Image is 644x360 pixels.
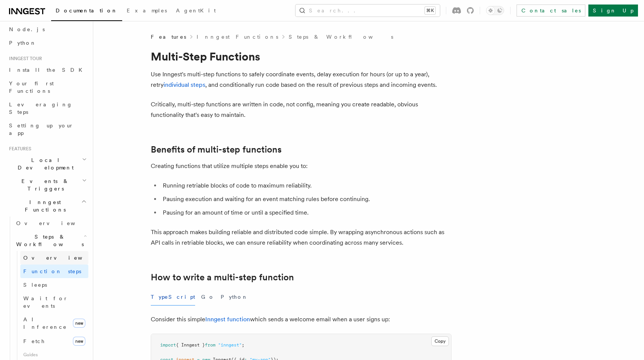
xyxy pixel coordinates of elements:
[164,81,205,88] a: individual steps
[6,119,88,140] a: Setting up your app
[56,8,118,14] span: Documentation
[151,144,282,155] a: Benefits of multi-step functions
[6,98,88,119] a: Leveraging Steps
[176,8,216,14] span: AgentKit
[221,289,248,306] button: Python
[6,198,81,213] span: Inngest Functions
[73,337,85,346] span: new
[151,69,452,90] p: Use Inngest's multi-step functions to safely coordinate events, delay execution for hours (or up ...
[51,2,122,21] a: Documentation
[218,342,242,348] span: "inngest"
[295,5,440,17] button: Search...⌘K
[151,272,294,283] a: How to write a multi-step function
[205,342,215,348] span: from
[9,101,73,115] span: Leveraging Steps
[20,265,88,278] a: Function steps
[201,289,215,306] button: Go
[20,278,88,292] a: Sleeps
[9,67,87,73] span: Install the SDK
[242,342,244,348] span: ;
[161,207,452,218] li: Pausing for an amount of time or until a specified time.
[6,195,88,216] button: Inngest Functions
[6,63,88,77] a: Install the SDK
[16,220,94,226] span: Overview
[6,146,31,152] span: Features
[486,6,504,15] button: Toggle dark mode
[151,50,452,63] h1: Multi-Step Functions
[197,33,278,41] a: Inngest Functions
[6,153,88,174] button: Local Development
[6,23,88,36] a: Node.js
[151,33,186,41] span: Features
[20,251,88,265] a: Overview
[23,255,101,261] span: Overview
[6,36,88,50] a: Python
[122,2,171,20] a: Examples
[425,7,435,14] kbd: ⌘K
[151,161,452,171] p: Creating functions that utilize multiple steps enable you to:
[6,177,82,192] span: Events & Triggers
[73,319,85,328] span: new
[23,268,81,274] span: Function steps
[161,194,452,204] li: Pausing execution and waiting for an event matching rules before continuing.
[9,123,74,136] span: Setting up your app
[23,295,68,309] span: Wait for events
[151,227,452,248] p: This approach makes building reliable and distributed code simple. By wrapping asynchronous actio...
[160,342,176,348] span: import
[151,99,452,120] p: Critically, multi-step functions are written in code, not config, meaning you create readable, ob...
[20,313,88,334] a: AI Inferencenew
[20,334,88,349] a: Fetchnew
[151,289,195,306] button: TypeScript
[13,216,88,230] a: Overview
[6,156,82,171] span: Local Development
[9,80,54,94] span: Your first Functions
[13,230,88,251] button: Steps & Workflows
[517,5,585,17] a: Contact sales
[171,2,220,20] a: AgentKit
[205,316,250,323] a: Inngest function
[23,338,45,344] span: Fetch
[176,342,205,348] span: { Inngest }
[23,316,67,330] span: AI Inference
[23,282,47,288] span: Sleeps
[13,233,84,248] span: Steps & Workflows
[6,174,88,195] button: Events & Triggers
[588,5,638,17] a: Sign Up
[289,33,393,41] a: Steps & Workflows
[9,40,36,46] span: Python
[9,26,45,32] span: Node.js
[6,56,42,62] span: Inngest tour
[161,180,452,191] li: Running retriable blocks of code to maximum reliability.
[6,77,88,98] a: Your first Functions
[151,314,452,325] p: Consider this simple which sends a welcome email when a user signs up:
[431,336,449,346] button: Copy
[20,292,88,313] a: Wait for events
[127,8,167,14] span: Examples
